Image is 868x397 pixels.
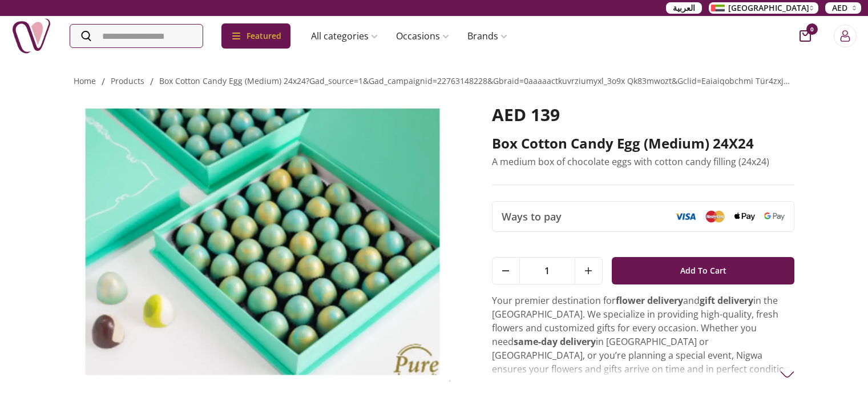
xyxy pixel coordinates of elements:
[520,258,575,284] span: 1
[680,260,726,281] span: Add To Cart
[387,25,458,47] a: Occasions
[612,257,795,284] button: Add To Cart
[700,294,753,307] strong: gift delivery
[492,155,795,169] p: A medium box of chocolate eggs with cotton candy filling (24x24)
[734,212,755,221] img: Apple Pay
[111,75,144,86] a: products
[728,2,809,14] span: [GEOGRAPHIC_DATA]
[800,30,811,42] button: cart-button
[502,208,562,224] span: Ways to pay
[102,75,105,89] li: /
[780,367,794,382] img: arrow
[711,5,725,11] img: Arabic_dztd3n.png
[832,2,847,14] span: AED
[834,25,857,47] button: Login
[11,16,51,56] img: Nigwa-uae-gifts
[616,294,683,307] strong: flower delivery
[764,212,785,220] img: Google Pay
[458,25,516,47] a: Brands
[673,2,695,14] span: العربية
[514,335,596,348] strong: same-day delivery
[302,25,387,47] a: All categories
[150,75,154,89] li: /
[709,2,818,14] button: [GEOGRAPHIC_DATA]
[221,23,290,49] div: Featured
[705,210,725,222] img: Mastercard
[825,2,861,14] button: AED
[74,105,460,382] img: Box Cotton Candy Egg (Medium) 24X24
[806,23,818,35] span: 0
[74,75,96,86] a: Home
[675,212,696,220] img: Visa
[492,103,560,126] span: AED 139
[492,134,795,153] h2: Box Cotton Candy Egg (Medium) 24X24
[70,25,203,47] input: Search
